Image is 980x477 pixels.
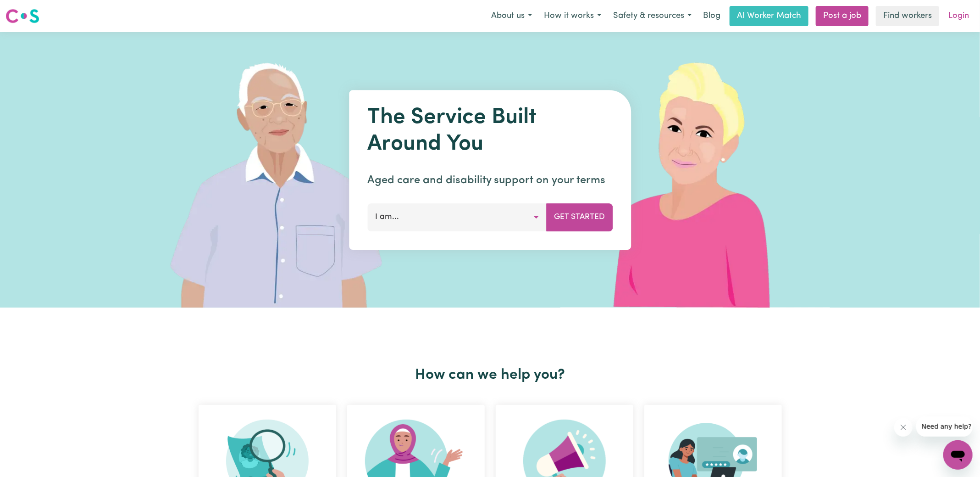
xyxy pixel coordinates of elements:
button: About us [485,6,538,26]
a: Post a job [816,6,869,26]
img: Careseekers logo [6,8,39,24]
button: I am... [367,203,547,231]
a: Find workers [876,6,939,26]
iframe: Close message [894,418,913,437]
a: Careseekers logo [6,6,39,27]
button: Safety & resources [607,6,698,26]
a: Login [943,6,974,26]
button: How it works [538,6,607,26]
p: Aged care and disability support on your terms [367,172,613,189]
button: Get Started [546,203,613,231]
a: AI Worker Match [730,6,808,26]
iframe: Button to launch messaging window [943,440,973,470]
h2: How can we help you? [193,366,787,384]
iframe: Message from company [916,416,973,437]
a: Blog [698,6,726,26]
h1: The Service Built Around You [367,105,613,157]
